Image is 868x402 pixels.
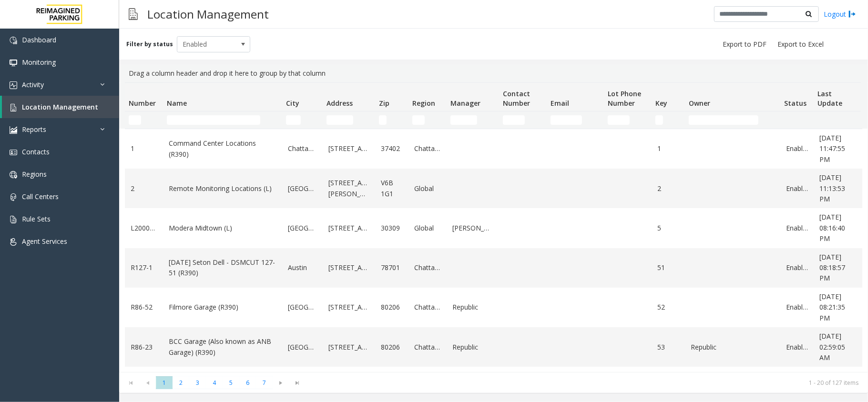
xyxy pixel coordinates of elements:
span: Email [551,99,569,108]
img: 'icon' [10,59,17,67]
a: Chattanooga [414,143,441,154]
span: Go to the last page [289,376,306,390]
a: [DATE] 02:59:05 AM [819,331,856,363]
input: Zip Filter [379,115,387,125]
td: Zip Filter [375,111,408,129]
a: Remote Monitoring Locations (L) [169,183,276,194]
img: 'icon' [10,81,17,89]
a: [STREET_ADDRESS] [328,143,369,154]
img: 'icon' [10,104,17,111]
span: Page 4 [206,376,223,389]
a: 2 [131,183,157,194]
span: Page 1 [156,376,173,389]
img: 'icon' [10,216,17,223]
a: 30309 [381,223,403,233]
span: Region [412,99,435,108]
a: [GEOGRAPHIC_DATA] [288,183,317,194]
a: Chattanooga [288,143,317,154]
a: Modera Midtown (L) [169,223,276,233]
a: 51 [657,262,679,273]
span: Rule Sets [22,214,51,223]
a: Chattanooga [414,262,441,273]
a: Chattanooga [414,342,441,352]
span: Manager [450,99,480,108]
a: [DATE] 08:16:40 PM [819,212,856,244]
span: Dashboard [22,35,56,44]
td: Last Update Filter [814,111,861,129]
td: Number Filter [125,111,163,129]
a: Enabled [786,302,808,312]
img: 'icon' [10,193,17,201]
input: Contact Number Filter [503,115,525,125]
span: Monitoring [22,58,56,67]
span: Key [655,99,667,108]
a: Enabled [786,262,808,273]
a: 78701 [381,262,403,273]
a: [GEOGRAPHIC_DATA] [288,302,317,312]
input: Key Filter [655,115,663,125]
span: Page 2 [173,376,189,389]
a: [DATE] 11:13:53 PM [819,172,856,204]
td: Manager Filter [447,111,499,129]
a: [GEOGRAPHIC_DATA] [288,342,317,352]
span: [DATE] 02:59:05 AM [819,332,845,362]
a: Enabled [786,223,808,233]
span: Page 7 [256,376,273,389]
a: Logout [824,9,856,19]
span: Export to Excel [777,40,824,49]
td: Lot Phone Number Filter [604,111,652,129]
td: Key Filter [652,111,685,129]
h3: Location Management [143,2,274,26]
span: Go to the last page [291,379,304,387]
input: Lot Phone Number Filter [608,115,630,125]
a: Republic [691,342,775,352]
a: Command Center Locations (R390) [169,138,276,160]
a: Enabled [786,143,808,154]
a: 1 [131,143,157,154]
kendo-pager-info: 1 - 20 of 127 items [312,379,858,387]
a: Enabled [786,342,808,352]
div: Data table [119,82,868,372]
span: [DATE] 08:23:10 PM [819,371,845,402]
td: Status Filter [780,111,814,129]
a: R127-1 [131,262,157,273]
a: L20000500 [131,223,157,233]
a: V6B 1G1 [381,178,403,199]
a: [STREET_ADDRESS] [328,302,369,312]
input: Manager Filter [450,115,477,125]
a: [DATE] 11:47:55 PM [819,133,856,165]
a: 2 [657,183,679,194]
span: Go to the next page [273,376,289,390]
a: Filmore Garage (R390) [169,302,276,312]
a: 53 [657,342,679,352]
a: Enabled [786,183,808,194]
a: Republic [452,342,493,352]
img: logout [848,9,856,19]
span: Zip [379,99,389,108]
span: Go to the next page [275,379,287,387]
span: Address [327,99,353,108]
span: Contacts [22,147,50,156]
span: Location Management [22,102,98,111]
a: [STREET_ADDRESS] [328,262,369,273]
span: Enabled [177,37,235,52]
td: Name Filter [163,111,282,129]
th: Status [780,83,814,111]
a: Global [414,223,441,233]
img: 'icon' [10,126,17,134]
span: Name [167,99,187,108]
span: Page 3 [189,376,206,389]
a: [DATE] 08:21:35 PM [819,291,856,323]
span: Export to PDF [723,40,766,49]
span: Agent Services [22,237,67,246]
td: Contact Number Filter [499,111,547,129]
td: Address Filter [323,111,375,129]
td: Owner Filter [685,111,780,129]
img: 'icon' [10,238,17,246]
span: Owner [689,99,710,108]
span: Page 5 [223,376,239,389]
td: City Filter [282,111,323,129]
a: Republic [452,302,493,312]
a: [STREET_ADDRESS] [328,223,369,233]
a: [PERSON_NAME] [452,223,493,233]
